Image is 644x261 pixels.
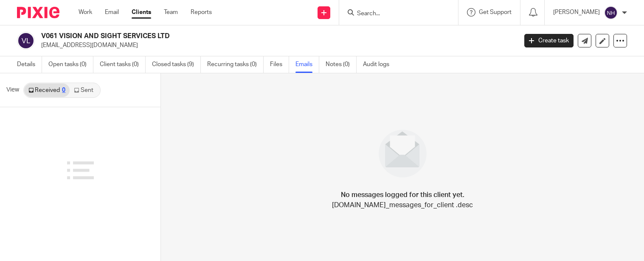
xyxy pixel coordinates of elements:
h4: No messages logged for this client yet. [341,190,464,200]
a: Clients [132,8,151,17]
a: Sent [70,83,99,97]
img: svg%3E [17,32,35,50]
a: Received0 [24,83,70,97]
span: Get Support [479,9,512,15]
p: [PERSON_NAME] [553,8,600,17]
a: Work [79,8,92,17]
h2: V061 VISION AND SIGHT SERVICES LTD [41,32,417,41]
img: Pixie [17,7,59,18]
span: View [6,86,19,94]
div: 0 [62,87,65,93]
input: Search [356,10,433,18]
a: Client tasks (0) [100,56,146,73]
a: Team [164,8,178,17]
a: Open tasks (0) [48,56,93,73]
p: [EMAIL_ADDRESS][DOMAIN_NAME] [41,41,512,50]
a: Emails [295,56,319,73]
a: Create task [524,34,574,47]
a: Files [270,56,289,73]
a: Details [17,56,42,73]
a: Notes (0) [326,56,357,73]
a: Audit logs [363,56,396,73]
a: Email [105,8,119,17]
a: Reports [191,8,212,17]
a: Closed tasks (9) [152,56,201,73]
p: [DOMAIN_NAME]_messages_for_client .desc [332,200,473,210]
a: Recurring tasks (0) [207,56,264,73]
img: svg%3E [604,6,618,19]
img: image [373,124,432,183]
